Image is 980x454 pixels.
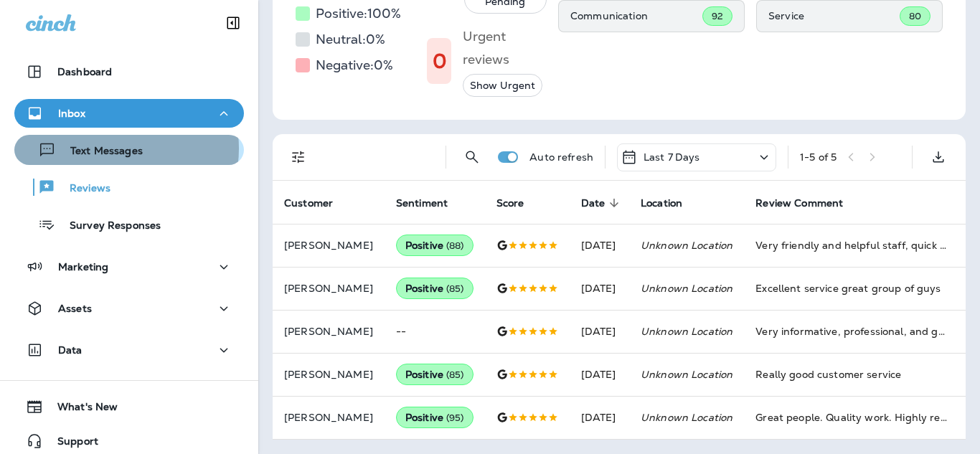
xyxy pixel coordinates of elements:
em: Unknown Location [641,411,732,424]
span: Customer [284,197,352,209]
p: Data [58,344,83,356]
em: Unknown Location [641,368,732,381]
button: Data [14,336,244,364]
button: Text Messages [14,135,244,165]
span: Date [581,197,624,209]
p: Text Messages [56,145,143,159]
div: Excellent service great group of guys [755,281,948,295]
p: Inbox [58,108,85,119]
div: Very friendly and helpful staff, quick service. Definitely will go back when needed. [755,238,948,252]
button: What's New [14,392,244,421]
span: Sentiment [396,197,466,209]
td: -- [385,310,485,353]
h5: Urgent reviews [463,25,547,71]
td: [DATE] [570,310,630,353]
button: Collapse Sidebar [213,9,253,37]
button: Dashboard [14,57,244,86]
span: Customer [284,197,333,209]
td: [DATE] [570,224,630,267]
h5: Positive: 100 % [316,2,401,25]
span: ( 95 ) [446,412,464,424]
button: Filters [284,143,313,171]
span: Review Comment [755,197,843,209]
p: Marketing [58,261,108,273]
div: Positive [396,364,473,385]
span: What's New [43,401,118,418]
p: [PERSON_NAME] [284,326,373,337]
p: Dashboard [57,66,112,77]
p: [PERSON_NAME] [284,283,373,294]
p: Reviews [55,182,110,196]
button: Marketing [14,252,244,281]
span: Sentiment [396,197,448,209]
div: Very informative, professional, and got the job done. [755,324,948,339]
div: Positive [396,407,473,428]
div: 1 - 5 of 5 [800,151,837,163]
td: [DATE] [570,396,630,439]
span: ( 85 ) [446,283,464,295]
div: Positive [396,278,473,299]
p: Assets [58,303,92,314]
p: [PERSON_NAME] [284,369,373,380]
span: ( 85 ) [446,369,464,381]
p: [PERSON_NAME] [284,412,373,423]
h1: 0 [433,49,446,73]
p: Service [768,10,900,22]
div: Positive [396,235,473,256]
p: Survey Responses [55,219,161,233]
span: Support [43,435,98,453]
p: Communication [570,10,702,22]
td: [DATE] [570,353,630,396]
p: Last 7 Days [644,151,700,163]
button: Export as CSV [924,143,953,171]
em: Unknown Location [641,282,732,295]
p: [PERSON_NAME] [284,240,373,251]
td: [DATE] [570,267,630,310]
span: Score [496,197,543,209]
button: Survey Responses [14,209,244,240]
span: Date [581,197,606,209]
span: Location [641,197,682,209]
em: Unknown Location [641,239,732,252]
span: Review Comment [755,197,862,209]
button: Search Reviews [458,143,486,171]
span: Location [641,197,701,209]
div: Really good customer service [755,367,948,382]
button: Inbox [14,99,244,128]
p: Auto refresh [529,151,593,163]
span: 92 [712,10,723,22]
button: Assets [14,294,244,323]
button: Show Urgent [463,74,542,98]
em: Unknown Location [641,325,732,338]
span: ( 88 ) [446,240,464,252]
button: Reviews [14,172,244,202]
h5: Negative: 0 % [316,54,393,77]
h5: Neutral: 0 % [316,28,385,51]
span: Score [496,197,524,209]
span: 80 [909,10,921,22]
div: Great people. Quality work. Highly recommend. [755,410,948,425]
